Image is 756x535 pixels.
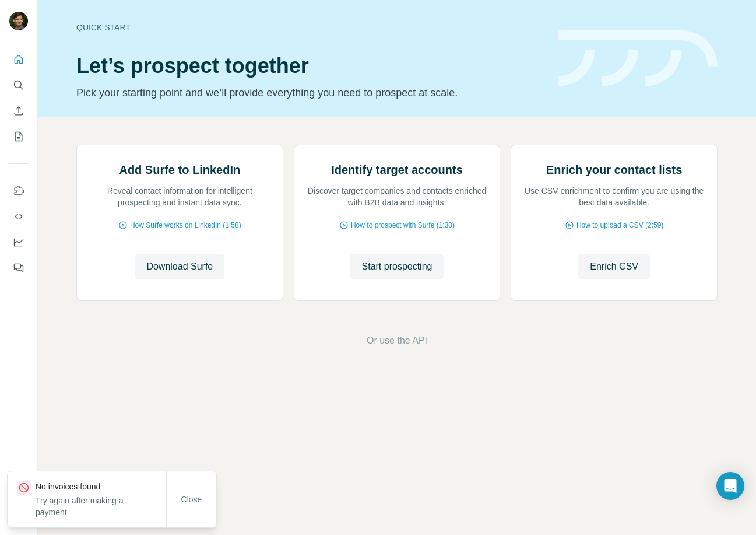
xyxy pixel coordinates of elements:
[9,75,28,96] button: Search
[576,220,663,230] span: How to upload a CSV (2:59)
[716,472,744,500] div: Open Intercom Messenger
[9,49,28,70] button: Quick start
[119,162,240,178] h2: Add Surfe to LinkedIn
[546,162,682,178] h2: Enrich your contact lists
[590,260,638,274] span: Enrich CSV
[9,12,28,30] img: Avatar
[9,180,28,201] button: Use Surfe on LinkedIn
[36,495,166,518] p: Try again after making a payment
[362,260,432,274] span: Start prospecting
[9,232,28,253] button: Dashboard
[523,185,705,208] p: Use CSV enrichment to confirm you are using the best data available.
[9,126,28,147] button: My lists
[130,220,241,230] span: How Surfe works on LinkedIn (1:58)
[181,494,202,505] span: Close
[578,254,650,279] button: Enrich CSV
[76,22,544,33] div: Quick start
[9,100,28,121] button: Enrich CSV
[173,489,210,510] button: Close
[331,162,463,178] h2: Identify target accounts
[89,185,271,208] p: Reveal contact information for intelligent prospecting and instant data sync.
[350,254,444,279] button: Start prospecting
[36,481,166,492] p: No invoices found
[135,254,224,279] button: Download Surfe
[351,220,455,230] span: How to prospect with Surfe (1:30)
[367,334,427,348] button: Or use the API
[306,185,488,208] p: Discover target companies and contacts enriched with B2B data and insights.
[558,30,718,87] img: banner
[9,206,28,227] button: Use Surfe API
[76,54,544,78] h1: Let’s prospect together
[9,257,28,278] button: Feedback
[76,85,544,101] p: Pick your starting point and we’ll provide everything you need to prospect at scale.
[146,260,213,274] span: Download Surfe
